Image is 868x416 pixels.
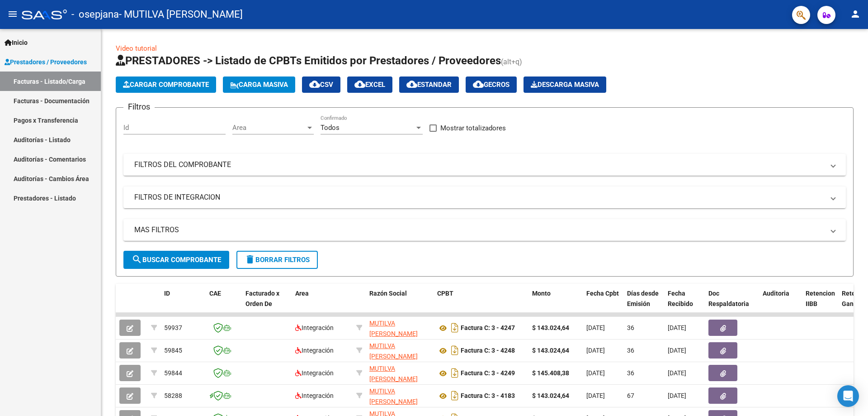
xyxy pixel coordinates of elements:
[209,290,221,297] span: CAE
[164,324,182,331] span: 59937
[347,77,392,93] button: EXCEL
[369,342,418,360] span: MUTILVA [PERSON_NAME]
[532,392,569,399] strong: $ 143.024,64
[449,366,461,380] i: Descargar documento
[586,324,605,331] span: [DATE]
[532,324,569,331] strong: $ 143.024,64
[586,290,619,297] span: Fecha Cpbt
[164,290,170,297] span: ID
[532,290,551,297] span: Monto
[71,5,119,24] span: - osepjana
[116,44,157,53] a: Video tutorial
[119,5,243,24] span: - MUTILVA [PERSON_NAME]
[309,79,320,90] mat-icon: cloud_download
[123,251,229,269] button: Buscar Comprobante
[627,347,634,354] span: 36
[232,124,306,132] span: Area
[627,290,659,307] span: Días desde Emisión
[449,388,461,403] i: Descargar documento
[406,81,452,89] span: Estandar
[531,81,599,89] span: Descarga Masiva
[132,254,142,265] mat-icon: search
[837,385,859,407] div: Open Intercom Messenger
[223,77,295,93] button: Carga Masiva
[123,186,846,208] mat-expansion-panel-header: FILTROS DE INTEGRACION
[461,347,515,354] strong: Factura C: 3 - 4248
[532,347,569,354] strong: $ 143.024,64
[668,392,686,399] span: [DATE]
[532,369,569,377] strong: $ 145.408,38
[302,77,340,93] button: CSV
[369,387,418,405] span: MUTILVA [PERSON_NAME]
[160,284,206,324] datatable-header-cell: ID
[473,81,509,89] span: Gecros
[627,324,634,331] span: 36
[164,369,182,377] span: 59844
[586,369,605,377] span: [DATE]
[295,369,334,377] span: Integración
[759,284,802,324] datatable-header-cell: Auditoria
[295,290,309,297] span: Area
[473,79,484,90] mat-icon: cloud_download
[369,341,430,360] div: 20280105636
[524,77,606,93] button: Descarga Masiva
[134,225,824,235] mat-panel-title: MAS FILTROS
[437,290,453,297] span: CPBT
[369,365,418,383] span: MUTILVA [PERSON_NAME]
[369,318,430,337] div: 20280105636
[440,123,506,134] span: Mostrar totalizadores
[524,77,606,93] app-download-masive: Descarga masiva de comprobantes (adjuntos)
[434,284,528,324] datatable-header-cell: CPBT
[583,284,623,324] datatable-header-cell: Fecha Cpbt
[354,81,385,89] span: EXCEL
[295,392,334,399] span: Integración
[366,284,434,324] datatable-header-cell: Razón Social
[668,324,686,331] span: [DATE]
[206,284,242,324] datatable-header-cell: CAE
[708,290,749,307] span: Doc Respaldatoria
[236,251,318,269] button: Borrar Filtros
[5,38,28,48] span: Inicio
[369,320,418,337] span: MUTILVA [PERSON_NAME]
[369,386,430,405] div: 20280105636
[399,77,459,93] button: Estandar
[461,325,515,332] strong: Factura C: 3 - 4247
[245,256,310,264] span: Borrar Filtros
[164,347,182,354] span: 59845
[245,254,255,265] mat-icon: delete
[123,100,155,113] h3: Filtros
[354,79,365,90] mat-icon: cloud_download
[5,57,87,67] span: Prestadores / Proveedores
[668,290,693,307] span: Fecha Recibido
[309,81,333,89] span: CSV
[295,347,334,354] span: Integración
[134,192,824,202] mat-panel-title: FILTROS DE INTEGRACION
[528,284,583,324] datatable-header-cell: Monto
[668,369,686,377] span: [DATE]
[623,284,664,324] datatable-header-cell: Días desde Emisión
[668,347,686,354] span: [DATE]
[123,219,846,241] mat-expansion-panel-header: MAS FILTROS
[123,154,846,176] mat-expansion-panel-header: FILTROS DEL COMPROBANTE
[116,54,501,67] span: PRESTADORES -> Listado de CPBTs Emitidos por Prestadores / Proveedores
[802,284,838,324] datatable-header-cell: Retencion IIBB
[586,347,605,354] span: [DATE]
[806,290,835,307] span: Retencion IIBB
[369,290,407,297] span: Razón Social
[230,81,288,89] span: Carga Masiva
[164,392,182,399] span: 58288
[406,79,417,90] mat-icon: cloud_download
[132,256,221,264] span: Buscar Comprobante
[449,343,461,358] i: Descargar documento
[664,284,705,324] datatable-header-cell: Fecha Recibido
[705,284,759,324] datatable-header-cell: Doc Respaldatoria
[850,9,861,19] mat-icon: person
[461,370,515,377] strong: Factura C: 3 - 4249
[763,290,789,297] span: Auditoria
[292,284,353,324] datatable-header-cell: Area
[295,324,334,331] span: Integración
[245,290,279,307] span: Facturado x Orden De
[466,77,517,93] button: Gecros
[116,77,216,93] button: Cargar Comprobante
[627,369,634,377] span: 36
